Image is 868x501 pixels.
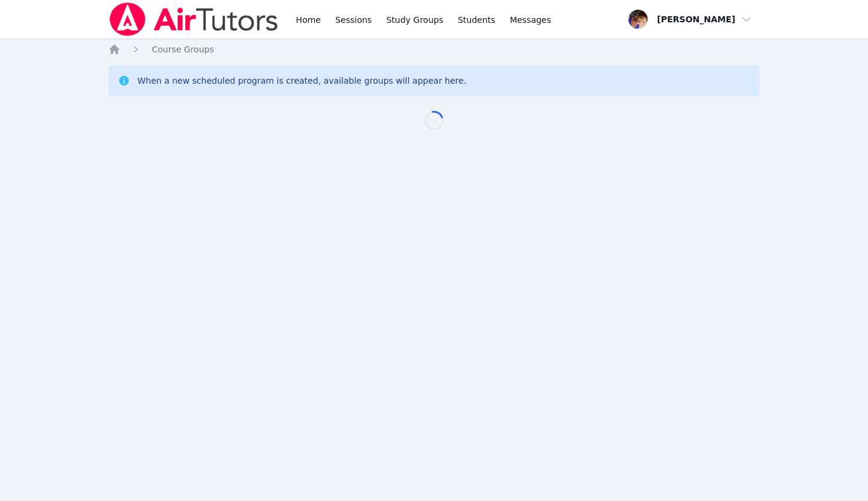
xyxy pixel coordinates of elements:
div: When a new scheduled program is created, available groups will appear here. [137,75,467,87]
nav: Breadcrumb [108,43,760,55]
span: Course Groups [152,45,214,54]
span: Messages [510,14,551,26]
a: Course Groups [152,43,214,55]
img: Air Tutors [108,2,279,36]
